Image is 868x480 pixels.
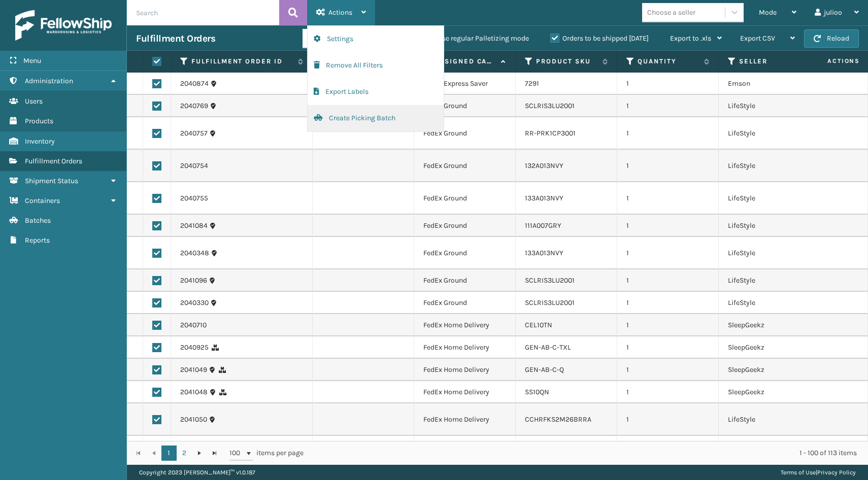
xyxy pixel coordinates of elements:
span: Administration [25,77,73,85]
a: 2040348 [180,248,209,258]
td: FedEx Home Delivery [414,314,516,336]
td: FedEx Home Delivery [414,381,516,403]
span: Fulfillment Orders [25,157,82,165]
td: 1 [617,403,719,436]
span: Containers [25,196,60,205]
a: RR-PRK1CP3001 [525,129,576,138]
td: FedEx Express Saver [414,73,516,95]
span: Export to .xls [670,34,711,43]
a: GEN-AB-C-Q [525,365,564,374]
span: Export CSV [740,34,775,43]
a: 2040754 [180,161,208,171]
a: 2041048 [180,387,208,397]
span: Actions [795,53,866,70]
a: 132A013NVY [525,161,563,170]
a: 2041084 [180,221,208,231]
a: SS10QN [525,388,549,396]
td: FedEx Home Delivery [414,336,516,359]
td: 1 [617,95,719,117]
span: Products [25,117,53,125]
label: Seller [739,57,800,66]
td: 1 [617,436,719,458]
button: Settings [308,26,444,52]
td: SleepGeekz [719,336,820,359]
a: 7291 [525,79,539,88]
span: Go to the last page [211,449,219,457]
span: Reports [25,236,50,245]
a: Go to the last page [207,445,222,461]
td: LifeStyle [719,269,820,292]
td: FedEx Home Delivery [414,403,516,436]
span: 100 [229,448,245,458]
span: Shipment Status [25,177,78,185]
td: FedEx Ground [414,150,516,182]
td: FedEx Ground [414,182,516,215]
a: 2041050 [180,415,207,425]
a: SCLRIS3LU2001 [525,276,575,285]
a: 2040755 [180,193,208,203]
a: 2040757 [180,128,208,139]
a: GEN-AB-C-TXL [525,343,571,352]
span: items per page [229,445,304,461]
a: 2041096 [180,276,207,286]
td: 1 [617,237,719,269]
td: SleepGeekz [719,359,820,381]
a: CEL10TN [525,321,552,329]
span: Inventory [25,137,55,146]
label: Quantity [638,57,699,66]
td: 1 [617,215,719,237]
span: Actions [328,8,352,17]
td: LifeStyle [719,237,820,269]
td: LifeStyle [719,150,820,182]
td: SleepGeekz [719,381,820,403]
td: 1 [617,314,719,336]
td: LifeStyle [719,182,820,215]
td: FedEx Ground [414,237,516,269]
a: 111A007GRY [525,221,561,230]
td: 1 [617,73,719,95]
td: FedEx Ground [414,117,516,150]
label: Orders to be shipped [DATE] [550,34,649,43]
td: LifeStyle [719,95,820,117]
td: SleepGeekz [719,314,820,336]
td: 1 [617,381,719,403]
a: 2 [177,445,192,461]
span: Users [25,97,43,106]
button: Create Picking Batch [308,105,444,131]
a: 2040769 [180,101,208,111]
td: FedEx Ground [414,215,516,237]
a: Go to the next page [192,445,207,461]
td: FedEx Ground [414,269,516,292]
p: Copyright 2023 [PERSON_NAME]™ v 1.0.187 [139,465,255,480]
td: LifeStyle [719,215,820,237]
a: 2040874 [180,79,209,89]
td: LifeStyle [719,403,820,436]
img: logo [15,10,112,41]
label: Assigned Carrier Service [435,57,496,66]
td: FedEx Ground [414,95,516,117]
label: Use regular Palletizing mode [425,34,529,43]
a: 133A013NVY [525,194,563,202]
td: FedEx Ground [414,292,516,314]
td: LifeStyle [719,117,820,150]
div: 1 - 100 of 113 items [318,448,857,458]
button: Reload [804,29,859,48]
a: SCLRIS3LU2001 [525,298,575,307]
td: Emson [719,73,820,95]
a: 2040710 [180,320,207,330]
span: Go to the next page [195,449,204,457]
span: Batches [25,216,51,225]
div: | [781,465,856,480]
label: Product SKU [536,57,597,66]
td: FedEx Home Delivery [414,436,516,458]
a: 2041049 [180,365,207,375]
td: 1 [617,269,719,292]
label: Fulfillment Order Id [191,57,293,66]
span: Mode [759,8,777,17]
h3: Fulfillment Orders [136,32,215,45]
a: Privacy Policy [817,469,856,476]
td: 1 [617,292,719,314]
a: 133A013NVY [525,249,563,257]
button: Export Labels [308,79,444,105]
a: 2040330 [180,298,209,308]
